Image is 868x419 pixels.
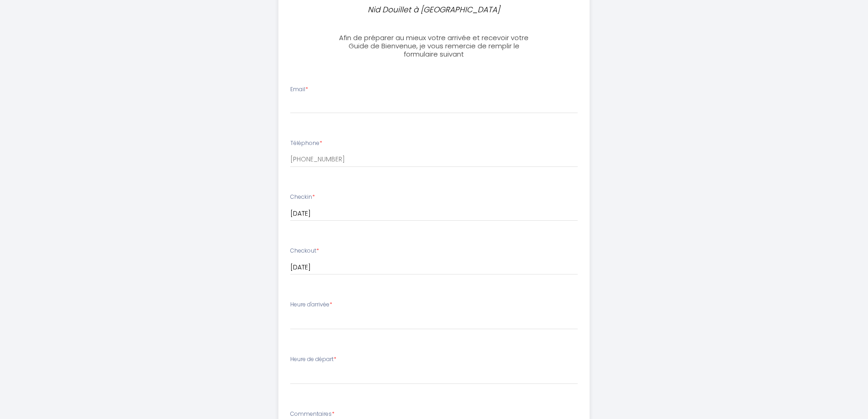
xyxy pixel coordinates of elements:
[290,355,336,364] label: Heure de départ
[290,247,319,255] label: Checkout
[333,34,535,58] h3: Afin de préparer au mieux votre arrivée et recevoir votre Guide de Bienvenue, je vous remercie de...
[290,85,308,94] label: Email
[290,410,334,419] label: Commentaires
[290,193,315,202] label: Checkin
[290,300,332,309] label: Heure d'arrivée
[337,4,532,16] p: Nid Douillet à [GEOGRAPHIC_DATA]
[290,139,322,148] label: Téléphone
